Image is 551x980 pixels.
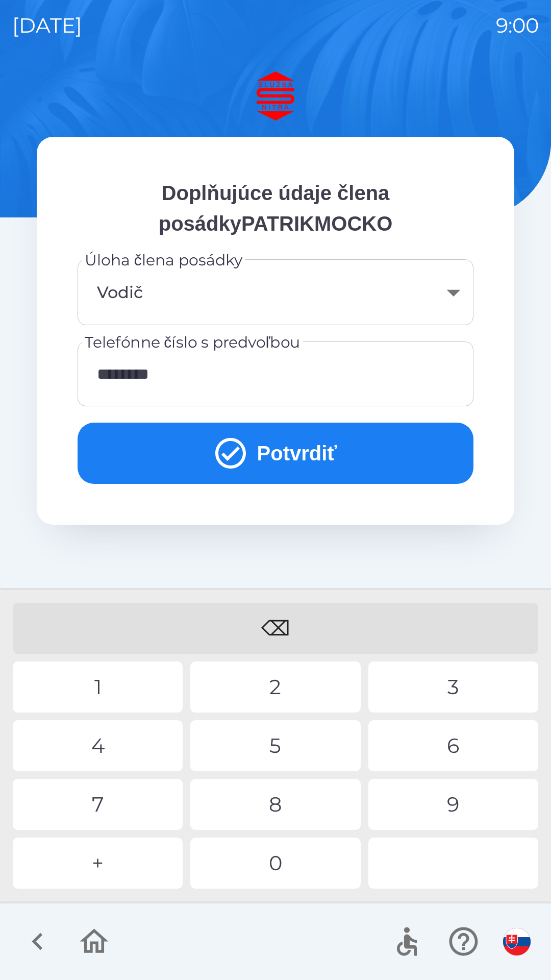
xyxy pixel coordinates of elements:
[85,331,300,353] label: Telefónne číslo s predvoľbou
[496,10,539,41] p: 9:00
[12,10,82,41] p: [DATE]
[503,928,531,955] img: sk flag
[85,249,243,271] label: Úloha člena posádky
[37,71,514,120] img: Logo
[90,272,461,313] div: Vodič
[78,423,473,484] button: Potvrdiť
[78,178,473,239] p: Doplňujúce údaje člena posádkyPATRIKMOCKO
